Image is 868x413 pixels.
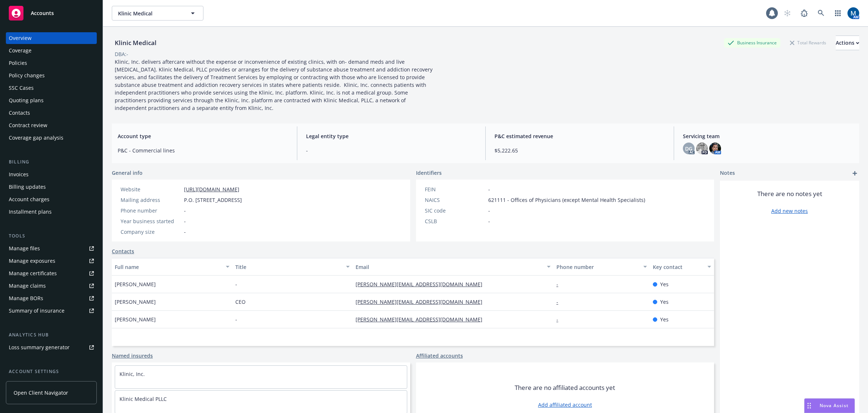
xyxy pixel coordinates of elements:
div: Year business started [121,217,181,225]
span: $5,222.65 [494,147,665,154]
span: Accounts [31,10,54,16]
a: - [556,316,564,323]
div: Business Insurance [724,38,780,47]
a: Switch app [831,6,845,21]
span: P.O. [STREET_ADDRESS] [184,196,242,204]
a: Manage files [6,243,97,254]
span: Open Client Navigator [14,389,68,397]
span: [PERSON_NAME] [115,298,156,306]
div: Manage files [9,243,40,254]
span: P&C estimated revenue [494,132,665,140]
a: Named insureds [112,352,153,359]
a: Manage exposures [6,255,97,267]
div: Invoices [9,169,29,180]
div: NAICS [425,196,485,204]
a: Start snowing [780,6,795,21]
div: Loss summary generator [9,342,70,353]
a: Policy changes [6,70,97,81]
a: Installment plans [6,206,97,218]
span: Servicing team [683,132,853,140]
div: CSLB [425,217,485,225]
div: Coverage gap analysis [9,132,63,144]
a: Overview [6,32,97,44]
div: SSC Cases [9,82,34,94]
span: Yes [660,298,669,306]
button: Email [353,258,553,276]
div: Contract review [9,119,47,131]
span: - [235,280,237,288]
a: Add affiliated account [538,401,592,409]
div: Website [121,185,181,193]
div: Account settings [6,368,97,375]
a: Report a Bug [797,6,812,21]
img: photo [709,143,721,154]
a: Manage BORs [6,292,97,304]
div: Title [235,263,342,271]
a: Add new notes [771,207,808,215]
a: Affiliated accounts [416,352,463,359]
a: Account charges [6,193,97,205]
div: Email [356,263,542,271]
span: General info [112,169,143,177]
span: - [488,207,490,214]
div: Account charges [9,193,49,205]
span: Legal entity type [306,132,477,140]
div: Installment plans [9,206,52,218]
a: Contract review [6,119,97,131]
a: Manage claims [6,280,97,292]
div: Contacts [9,107,30,119]
span: Yes [660,316,669,323]
span: 621111 - Offices of Physicians (except Mental Health Specialists) [488,196,645,204]
a: Klinic Medical PLLC [119,395,167,402]
div: Coverage [9,45,32,56]
a: Manage certificates [6,268,97,279]
span: Notes [720,169,735,178]
span: CEO [235,298,246,306]
button: Key contact [650,258,714,276]
span: - [488,217,490,225]
button: Full name [112,258,232,276]
a: Contacts [6,107,97,119]
a: Contacts [112,247,134,255]
img: photo [696,143,708,154]
div: Summary of insurance [9,305,65,317]
span: [PERSON_NAME] [115,280,156,288]
button: Nova Assist [804,398,855,413]
div: Policy changes [9,70,45,81]
span: Nova Assist [820,402,849,409]
div: Klinic Medical [112,38,159,48]
span: P&C - Commercial lines [118,147,288,154]
span: - [306,147,477,154]
span: - [184,207,186,214]
div: Analytics hub [6,331,97,339]
div: Manage claims [9,280,46,292]
a: Policies [6,57,97,69]
a: - [556,298,564,305]
a: Invoices [6,169,97,180]
a: Klinic, Inc. [119,370,145,377]
button: Phone number [553,258,650,276]
div: Drag to move [805,399,814,413]
button: Actions [836,36,859,50]
a: [PERSON_NAME][EMAIL_ADDRESS][DOMAIN_NAME] [356,298,488,305]
div: Policies [9,57,27,69]
span: Klinic, Inc. delivers aftercare without the expense or inconvenience of existing clinics, with on... [115,58,434,111]
a: [PERSON_NAME][EMAIL_ADDRESS][DOMAIN_NAME] [356,316,488,323]
span: Account type [118,132,288,140]
div: Manage certificates [9,268,57,279]
a: Accounts [6,3,97,23]
span: DG [685,145,692,152]
a: Summary of insurance [6,305,97,317]
div: Full name [115,263,221,271]
div: Manage BORs [9,292,43,304]
a: Coverage [6,45,97,56]
a: Quoting plans [6,95,97,106]
span: Yes [660,280,669,288]
span: Identifiers [416,169,442,177]
div: SIC code [425,207,485,214]
div: Overview [9,32,32,44]
a: add [850,169,859,178]
button: Klinic Medical [112,6,203,21]
a: - [556,281,564,288]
